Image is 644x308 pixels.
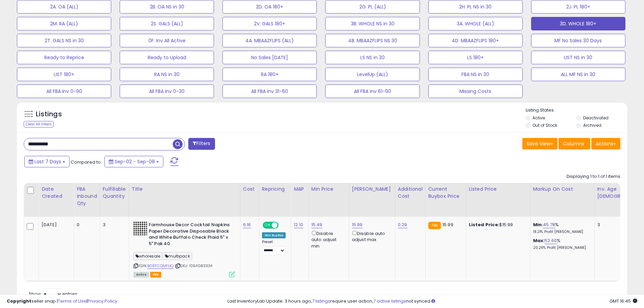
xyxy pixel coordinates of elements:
[428,186,463,200] div: Current Buybox Price
[42,222,69,228] div: [DATE]
[36,110,62,119] h5: Listings
[522,138,557,149] button: Save View
[77,186,97,207] div: FBA inbound Qty
[120,85,214,98] button: All FBA Inv 0-30
[294,221,303,228] a: 12.10
[543,221,555,228] a: 45.78
[222,68,317,81] button: RA 180+
[222,51,317,64] button: No Sales [DATE]
[34,158,61,165] span: Last 7 Days
[175,263,213,268] span: | SKU: 1054083334
[134,222,147,235] img: 61SNpd5jpxL._SL40_.jpg
[17,34,111,47] button: 2T. GALS NS in 30
[563,140,584,147] span: Columns
[533,230,589,234] p: 18.21% Profit [PERSON_NAME]
[610,298,637,304] span: 2025-09-17 16:45 GMT
[7,298,31,304] strong: Copyright
[469,186,527,193] div: Listed Price
[443,221,453,228] span: 15.99
[583,115,609,121] label: Deactivated
[262,240,286,255] div: Preset:
[115,158,155,165] span: Sep-02 - Sep-08
[103,222,124,228] div: 3
[134,222,235,277] div: ASIN:
[533,222,589,234] div: %
[222,85,317,98] button: All FBA Inv 31-60
[42,186,71,200] div: Date Created
[526,107,627,114] p: Listing States:
[530,183,594,217] th: The percentage added to the cost of goods (COGS) that forms the calculator for Min & Max prices.
[103,186,126,200] div: Fulfillable Quantity
[325,34,420,47] button: 4B. MBAAZFLIPS NS 30
[188,138,215,150] button: Filters
[120,51,214,64] button: Ready to Upload
[88,298,117,304] a: Privacy Policy
[469,221,500,228] b: Listed Price:
[132,186,237,193] div: Title
[71,159,102,165] span: Compared to:
[134,272,149,278] span: All listings currently available for purchase on Amazon
[567,173,620,180] div: Displaying 1 to 1 of 1 items
[277,222,288,228] span: OFF
[558,138,590,149] button: Columns
[77,222,95,228] div: 0
[531,17,625,30] button: 3D. WHOLE 180+
[311,221,323,228] a: 15.49
[533,238,589,250] div: %
[352,221,363,228] a: 15.99
[104,156,163,167] button: Sep-02 - Sep-08
[428,68,523,81] button: FBA NS in 30
[531,34,625,47] button: MF No Sales 30 Days
[325,17,420,30] button: 3B. WHOLE NS in 30
[150,272,162,278] span: FBA
[58,298,87,304] a: Terms of Use
[147,263,174,269] a: B08FCQMFHQ
[428,34,523,47] button: 4D. MBAAZFLIPS 180+
[243,221,251,228] a: 6.16
[591,138,620,149] button: Actions
[352,230,390,243] div: Disable auto adjust max
[312,298,330,304] a: 7 listings
[325,68,420,81] button: LevelUp (ALL)
[7,298,117,305] div: seller snap | |
[533,186,592,193] div: Markup on Cost
[428,222,441,229] small: FBA
[398,186,423,200] div: Additional Cost
[262,232,286,238] div: Win BuyBox
[163,252,192,260] span: multipack
[149,222,231,248] b: Farmhouse Decor Cocktail Napkins Paper Decorative Disposable Black and White Buffalo Check Plaid ...
[428,17,523,30] button: 3A. WHOLE (ALL)
[222,17,317,30] button: 2V. GALS 180+
[120,17,214,30] button: 2S. GALS (ALL)
[263,222,272,228] span: ON
[17,51,111,64] button: Ready to Reprice
[24,121,54,127] div: Clear All Filters
[325,51,420,64] button: LS NS in 30
[531,68,625,81] button: ALL MF NS in 30
[398,221,407,228] a: 0.29
[533,237,545,244] b: Max:
[243,186,256,193] div: Cost
[583,122,601,128] label: Archived
[545,237,557,244] a: 52.60
[294,186,306,193] div: MAP
[469,222,525,228] div: $15.99
[17,85,111,98] button: All FBA Inv 0-90
[532,122,557,128] label: Out of Stock
[228,298,637,305] div: Last InventoryLab Update: 3 hours ago, require user action, not synced.
[428,51,523,64] button: LS 180+
[120,68,214,81] button: RA NS in 30
[222,34,317,47] button: 4A. MBAAZFLIPS (ALL)
[262,186,288,193] div: Repricing
[311,186,346,193] div: Min Price
[352,186,392,193] div: [PERSON_NAME]
[532,115,545,121] label: Active
[311,230,344,249] div: Disable auto adjust min
[17,68,111,81] button: LIST 180+
[24,156,70,167] button: Last 7 Days
[120,34,214,47] button: 0F. Inv All Active
[428,85,523,98] button: Missing Costs
[533,221,543,228] b: Min:
[29,291,77,297] span: Show: entries
[17,17,111,30] button: 2M. RA (ALL)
